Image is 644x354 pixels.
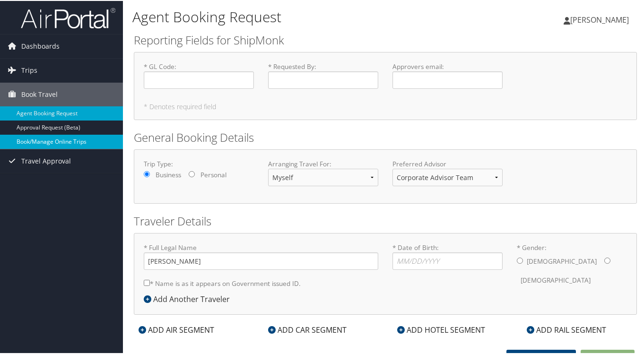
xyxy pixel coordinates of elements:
label: [DEMOGRAPHIC_DATA] [527,251,597,269]
label: Business [156,169,181,179]
input: * Gender:[DEMOGRAPHIC_DATA][DEMOGRAPHIC_DATA] [517,257,523,263]
label: [DEMOGRAPHIC_DATA] [521,270,591,288]
span: Trips [21,58,37,81]
a: [PERSON_NAME] [564,5,638,33]
label: * GL Code : [144,61,254,88]
input: * Gender:[DEMOGRAPHIC_DATA][DEMOGRAPHIC_DATA] [604,257,610,263]
input: * Date of Birth: [392,251,503,269]
label: Preferred Advisor [392,158,503,168]
label: Arranging Travel For: [268,158,378,168]
div: ADD HOTEL SEGMENT [392,323,490,335]
span: Travel Approval [21,148,71,172]
img: airportal-logo.png [21,6,115,28]
div: ADD CAR SEGMENT [263,323,351,335]
label: * Gender: [517,242,627,289]
label: * Requested By : [268,61,378,88]
input: * Name is as it appears on Government issued ID. [144,279,150,285]
span: Book Travel [21,82,58,105]
span: Dashboards [21,34,60,57]
label: * Name is as it appears on Government issued ID. [144,274,301,291]
input: * GL Code: [144,70,254,88]
div: ADD RAIL SEGMENT [522,323,611,335]
input: Approvers email: [392,70,503,88]
label: Trip Type: [144,158,254,168]
label: Approvers email : [392,61,503,88]
h2: Traveler Details [134,212,637,228]
div: ADD AIR SEGMENT [134,323,219,335]
span: [PERSON_NAME] [570,14,629,24]
label: * Date of Birth: [392,242,503,269]
input: * Requested By: [268,70,378,88]
h2: General Booking Details [134,129,637,145]
h2: Reporting Fields for ShipMonk [134,31,637,47]
label: * Full Legal Name [144,242,378,269]
label: Personal [200,169,226,179]
input: * Full Legal Name [144,251,378,269]
h5: * Denotes required field [144,103,627,109]
div: Add Another Traveler [144,293,235,304]
h1: Agent Booking Request [132,6,470,26]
